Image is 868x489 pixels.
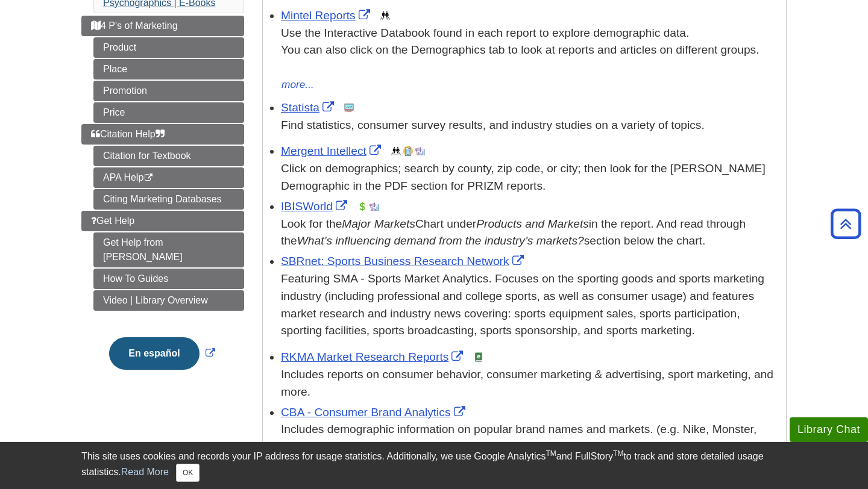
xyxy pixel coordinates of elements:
[93,81,244,101] a: Promotion
[826,216,865,232] a: Back to Top
[476,217,589,230] i: Products and Markets
[281,117,780,134] p: Find statistics, consumer survey results, and industry studies on a variety of topics.
[546,449,556,458] sup: TM
[143,174,154,182] i: This link opens in a new window
[281,216,780,251] div: Look for the Chart under in the report. And read through the section below the chart.
[415,146,425,156] img: Industry Report
[281,25,780,76] div: Use the Interactive Databook found in each report to explore demographic data. You can also click...
[91,216,134,226] span: Get Help
[391,146,401,156] img: Demographics
[93,269,244,289] a: How To Guides
[281,350,466,363] a: Link opens in new window
[81,124,244,145] a: Citation Help
[81,16,244,36] a: 4 P's of Marketing
[281,421,780,456] div: Includes demographic information on popular brand names and markets. (e.g. Nike, Monster, Red Bul...
[91,129,165,139] span: Citation Help
[93,37,244,58] a: Product
[121,467,169,477] a: Read More
[281,200,350,213] a: Link opens in new window
[93,189,244,210] a: Citing Marketing Databases
[281,255,527,267] a: Link opens in new window
[281,406,468,419] a: Link opens in new window
[93,232,244,267] a: Get Help from [PERSON_NAME]
[281,101,337,114] a: Link opens in new window
[281,160,780,195] div: Click on demographics; search by county, zip code, or city; then look for the [PERSON_NAME] Demog...
[93,102,244,123] a: Price
[281,145,384,157] a: Link opens in new window
[357,202,367,211] img: Financial Report
[93,290,244,311] a: Video | Library Overview
[81,211,244,231] a: Get Help
[297,234,584,247] i: What’s influencing demand from the industry’s markets?
[176,464,200,482] button: Close
[93,59,244,79] a: Place
[93,167,244,188] a: APA Help
[403,146,413,156] img: Company Information
[109,337,199,370] button: En español
[281,9,373,22] a: Link opens in new window
[344,103,354,113] img: Statistics
[790,417,868,442] button: Library Chat
[474,352,483,362] img: e-Book
[106,348,218,358] a: Link opens in new window
[380,11,390,20] img: Demographics
[342,217,415,230] i: Major Markets
[281,270,780,340] p: Featuring SMA - Sports Market Analytics. Focuses on the sporting goods and sports marketing indus...
[91,20,178,31] span: 4 P's of Marketing
[281,366,780,401] div: Includes reports on consumer behavior, consumer marketing & advertising, sport marketing, and more.
[93,146,244,166] a: Citation for Textbook
[613,449,623,458] sup: TM
[370,202,379,211] img: Industry Report
[81,449,787,482] div: This site uses cookies and records your IP address for usage statistics. Additionally, we use Goo...
[281,76,315,93] button: more...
